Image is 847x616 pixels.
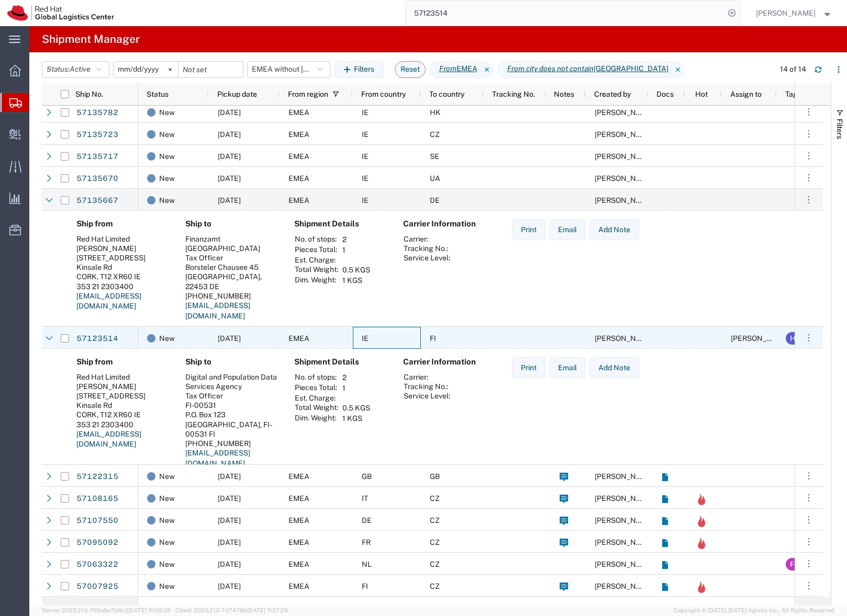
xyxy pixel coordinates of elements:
[76,234,169,244] div: Red Hat Limited
[362,108,369,117] span: IE
[507,63,594,74] i: From city does not contain
[42,61,109,78] button: Status:Active
[288,494,309,503] span: EMEA
[159,465,175,487] span: New
[218,472,241,481] span: 10/20/2025
[589,357,639,378] button: Add Note
[294,245,339,255] th: Pieces Total:
[288,130,309,139] span: EMEA
[42,26,140,52] h4: Shipment Manager
[114,62,178,77] input: Not set
[439,63,456,74] i: From
[294,393,339,403] th: Est. Charge:
[294,372,339,383] th: No. of stops:
[362,334,369,343] span: IE
[835,119,844,139] span: Filters
[159,101,175,123] span: New
[288,90,328,98] span: From region
[294,234,339,245] th: No. of stops:
[294,219,386,229] h4: Shipment Details
[76,149,119,165] a: 57135717
[430,334,436,343] span: FI
[288,174,309,182] span: EMEA
[218,516,241,524] span: 10/30/2025
[595,494,654,503] span: Alfonso Cancellara
[589,219,639,240] button: Add Note
[594,90,631,98] span: Created by
[595,582,654,590] span: Jarkko Strahle
[76,578,119,595] a: 57007925
[218,334,241,343] span: 10/14/2025
[294,413,339,424] th: Dim. Weight:
[76,170,119,187] a: 57135670
[288,334,309,343] span: EMEA
[217,90,257,98] span: Pickup date
[430,152,439,161] span: SE
[218,582,241,590] span: 10/21/2025
[756,7,816,19] span: Sona Mala
[430,538,440,546] span: CZ
[406,1,725,26] input: Search for shipment number, reference number
[76,382,169,391] div: [PERSON_NAME]
[76,430,141,449] a: [EMAIL_ADDRESS][DOMAIN_NAME]
[294,403,339,413] th: Total Weight:
[339,383,374,393] td: 1
[185,253,277,263] div: Tax Officer
[395,61,426,78] button: Reset
[175,607,288,613] span: Client: 2025.21.0-7d7479b
[76,272,169,281] div: CORK, T12 XR60 IE
[76,253,169,263] div: [STREET_ADDRESS]
[179,62,243,77] input: Not set
[339,245,374,255] td: 1
[218,174,241,182] span: 10/15/2025
[790,558,814,571] div: Freight
[403,234,451,244] th: Carrier:
[339,413,374,424] td: 1 KGS
[780,64,806,75] div: 14 of 14
[656,90,674,98] span: Docs
[76,391,169,401] div: [STREET_ADDRESS]
[595,108,654,117] span: Charyl Horgan
[76,372,169,382] div: Red Hat Limited
[362,174,369,182] span: IE
[361,90,406,98] span: From country
[185,420,277,439] div: [GEOGRAPHIC_DATA], FI-00531 FI
[362,130,369,139] span: IE
[159,531,175,553] span: New
[430,582,440,590] span: CZ
[76,192,119,209] a: 57135667
[70,65,91,73] span: Active
[185,372,277,391] div: Digital and Population Data Services Agency
[76,357,169,367] h4: Ship from
[294,265,339,275] th: Total Weight:
[362,494,368,503] span: IT
[185,263,277,272] div: Borsteler Chausee 45
[403,391,451,401] th: Service Level:
[185,357,277,367] h4: Ship to
[403,219,487,229] h4: Carrier Information
[185,219,277,229] h4: Ship to
[595,538,654,546] span: Frederic Salle
[218,494,241,503] span: 10/17/2025
[75,90,103,98] span: Ship No.
[497,61,672,78] span: From city does not contain Brno
[755,7,833,19] button: [PERSON_NAME]
[595,174,654,182] span: Ruth Hickey
[218,538,241,546] span: 10/21/2025
[403,253,451,263] th: Service Level:
[185,410,277,419] div: P.O. Box 123
[159,327,175,349] span: New
[218,108,241,117] span: 10/15/2025
[185,301,250,320] a: [EMAIL_ADDRESS][DOMAIN_NAME]
[76,292,141,311] a: [EMAIL_ADDRESS][DOMAIN_NAME]
[76,263,169,272] div: Kinsale Rd
[185,234,277,253] div: Finanzamt [GEOGRAPHIC_DATA]
[429,61,481,78] span: From EMEA
[294,383,339,393] th: Pieces Total:
[76,534,119,551] a: 57095092
[430,516,440,524] span: CZ
[512,357,545,378] button: Print
[42,607,171,613] span: Server: 2025.21.0-769a9a7b8c3
[595,516,654,524] span: Norbert Kraft
[185,391,277,401] div: Tax Officer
